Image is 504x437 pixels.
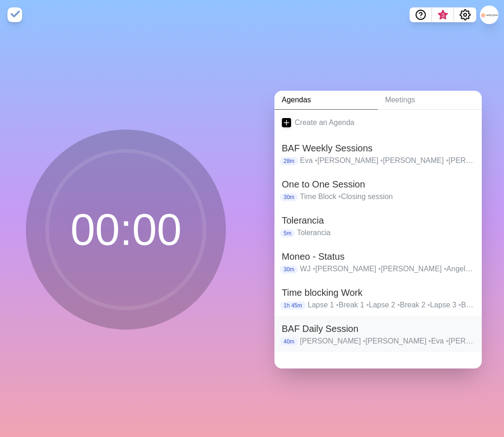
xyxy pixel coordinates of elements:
[429,337,431,345] span: •
[7,7,22,22] img: timeblocks logo
[366,301,369,309] span: •
[300,155,474,166] p: Eva [PERSON_NAME] [PERSON_NAME] [PERSON_NAME] [PERSON_NAME] [PERSON_NAME] Angel
[280,157,298,165] p: 28m
[432,7,454,22] button: What’s new
[380,156,383,164] span: •
[336,301,339,309] span: •
[282,177,474,191] h2: One to One Session
[378,91,482,110] a: Meetings
[300,263,474,275] p: WJ [PERSON_NAME] [PERSON_NAME] Angel [PERSON_NAME] [PERSON_NAME]
[363,337,366,345] span: •
[446,337,448,345] span: •
[444,265,447,273] span: •
[454,7,476,22] button: Settings
[410,7,432,22] button: Help
[439,12,447,19] span: 3
[315,156,317,164] span: •
[338,193,341,200] span: •
[282,250,474,263] h2: Moneo - Status
[313,265,316,273] span: •
[428,301,430,309] span: •
[282,322,474,336] h2: BAF Daily Session
[280,301,306,310] p: 1h 45m
[459,301,461,309] span: •
[280,337,298,346] p: 40m
[300,191,474,202] p: Time Block Closing session
[280,265,298,274] p: 30m
[282,213,474,227] h2: Tolerancia
[282,286,474,300] h2: Time blocking Work
[274,110,482,136] a: Create an Agenda
[397,301,400,309] span: •
[280,229,295,237] p: 5m
[297,227,474,238] p: Tolerancia
[280,193,298,201] p: 30m
[308,300,474,311] p: Lapse 1 Break 1 Lapse 2 Break 2 Lapse 3 Break 3 Lapse 4 last Break
[274,91,378,110] a: Agendas
[446,156,448,164] span: •
[378,265,381,273] span: •
[282,141,474,155] h2: BAF Weekly Sessions
[300,336,474,347] p: [PERSON_NAME] [PERSON_NAME] Eva [PERSON_NAME] [PERSON_NAME] [PERSON_NAME] [PERSON_NAME] [PERSON_N...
